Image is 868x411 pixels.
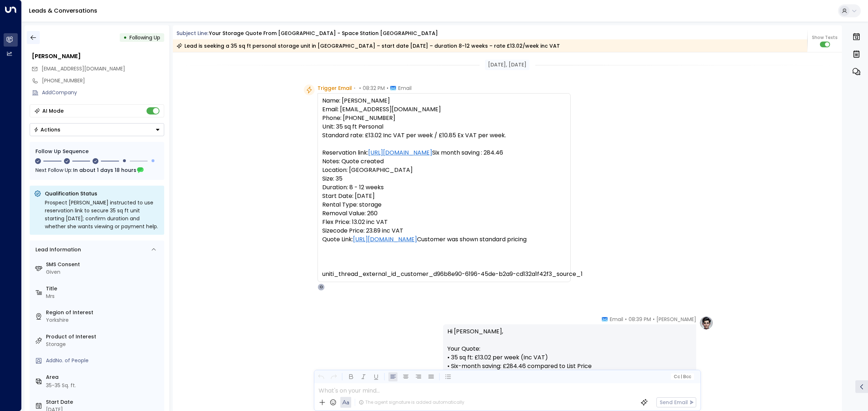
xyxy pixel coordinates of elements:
[46,261,161,268] label: SMS Consent
[46,293,161,300] div: Mrs
[699,316,714,330] img: profile-logo.png
[656,316,696,323] span: [PERSON_NAME]
[653,316,655,323] span: •
[46,398,161,406] label: Start Date
[42,107,64,114] div: AI Mode
[73,166,136,174] span: In about 1 days 18 hours
[368,148,432,157] a: [URL][DOMAIN_NAME]
[123,31,127,44] div: •
[33,246,81,254] div: Lead Information
[129,34,160,41] span: Following Up
[35,148,158,155] div: Follow Up Sequence
[629,316,651,323] span: 08:39 PM
[45,190,160,197] p: Qualification Status
[359,399,464,406] div: The agent signature is added automatically
[354,85,356,92] span: •
[812,34,838,41] span: Show Texts
[353,235,417,244] a: [URL][DOMAIN_NAME]
[322,96,566,278] pre: Name: [PERSON_NAME] Email: [EMAIL_ADDRESS][DOMAIN_NAME] Phone: [PHONE_NUMBER] Unit: 35 sq ft Pers...
[42,77,164,85] div: [PHONE_NUMBER]
[318,284,325,291] div: O
[46,373,161,381] label: Area
[42,65,125,72] span: [EMAIL_ADDRESS][DOMAIN_NAME]
[42,89,164,96] div: AddCompany
[625,316,627,323] span: •
[176,30,208,37] span: Subject Line:
[34,126,60,133] div: Actions
[673,374,691,379] span: Cc Bcc
[363,85,385,92] span: 08:32 PM
[316,372,325,381] button: Undo
[46,268,161,276] div: Given
[387,85,388,92] span: •
[46,333,161,341] label: Product of Interest
[46,309,161,316] label: Region of Interest
[46,357,161,364] div: AddNo. of People
[398,85,412,92] span: Email
[46,382,76,389] div: 35-35 Sq. ft.
[30,123,164,136] button: Actions
[42,65,125,73] span: emmaorme@hotmail.co.uk
[681,374,682,379] span: |
[485,60,529,70] div: [DATE], [DATE]
[359,85,361,92] span: •
[329,372,338,381] button: Redo
[32,52,164,61] div: [PERSON_NAME]
[176,42,560,49] div: Lead is seeking a 35 sq ft personal storage unit in [GEOGRAPHIC_DATA] – start date [DATE] – durat...
[46,316,161,324] div: Yorkshire
[318,85,352,92] span: Trigger Email
[46,341,161,348] div: Storage
[610,316,623,323] span: Email
[29,7,97,15] a: Leads & Conversations
[671,373,694,380] button: Cc|Bcc
[45,199,160,230] div: Prospect [PERSON_NAME] instructed to use reservation link to secure 35 sq ft unit starting [DATE]...
[30,123,164,136] div: Button group with a nested menu
[35,166,158,174] div: Next Follow Up:
[46,285,161,293] label: Title
[209,30,438,37] div: Your storage quote from [GEOGRAPHIC_DATA] - Space Station [GEOGRAPHIC_DATA]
